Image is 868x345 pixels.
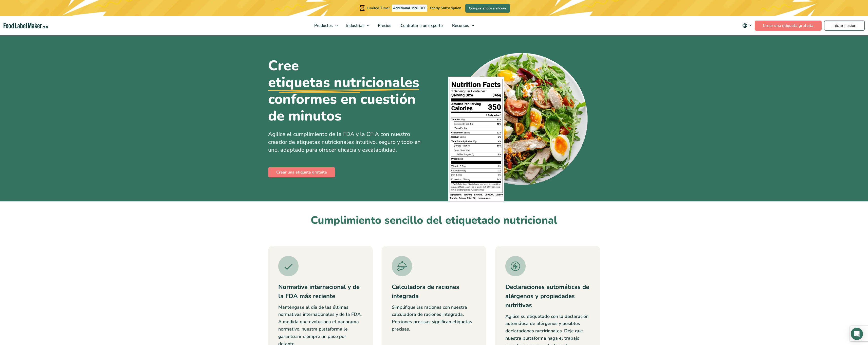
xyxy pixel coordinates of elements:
[824,21,865,31] a: Iniciar sesión
[268,167,335,177] a: Crear una etiqueta gratuita
[392,282,476,301] h3: Calculadora de raciones integrada
[373,16,395,35] a: Precios
[430,6,461,10] span: Yearly Subscription
[392,304,476,333] p: Simplifique las raciones con nuestra calculadora de raciones integrada. Porciones precisas signif...
[399,23,443,28] span: Contratar a un experto
[345,23,365,28] span: Industrias
[313,23,333,28] span: Productos
[268,74,419,91] u: etiquetas nutricionales
[465,4,510,13] a: Compre ahora y ahorre
[376,23,392,28] span: Precios
[392,5,428,12] span: Additional 15% OFF
[310,16,340,35] a: Productos
[448,16,477,35] a: Recursos
[448,49,589,201] img: Un plato de comida con una etiqueta de información nutricional encima.
[505,282,590,310] h3: Declaraciones automáticas de alérgenos y propiedades nutritivas
[268,214,600,228] h2: Cumplimiento sencillo del etiquetado nutricional
[851,328,863,340] div: Open Intercom Messenger
[451,23,470,28] span: Recursos
[268,130,421,154] span: Agilice el cumplimiento de la FDA y la CFIA con nuestro creador de etiquetas nutricionales intuit...
[396,16,446,35] a: Contratar a un experto
[755,21,822,31] a: Crear una etiqueta gratuita
[367,6,390,10] span: Limited Time!
[342,16,372,35] a: Industrias
[278,256,299,276] img: Un icono de garrapata verde.
[268,57,430,124] h1: Cree conformes en cuestión de minutos
[278,282,363,301] h3: Normativa internacional y de la FDA más reciente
